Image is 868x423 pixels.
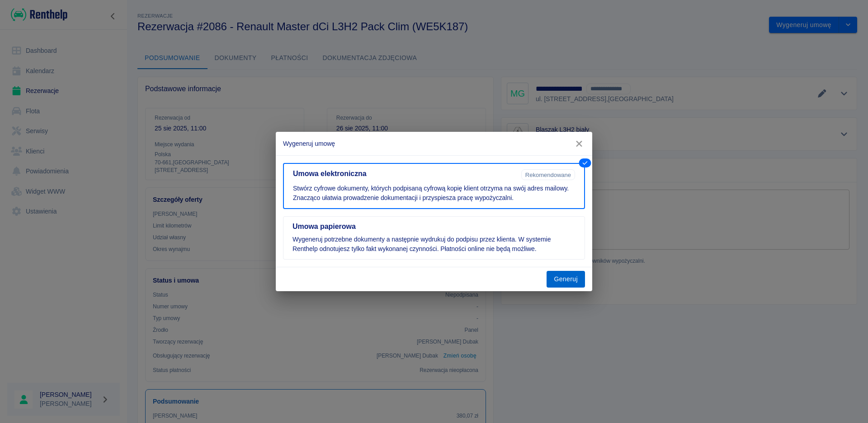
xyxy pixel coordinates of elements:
[547,271,585,288] button: Generuj
[293,169,518,178] h5: Umowa elektroniczna
[292,222,576,231] h5: Umowa papierowa
[293,184,575,203] p: Stwórz cyfrowe dokumenty, których podpisaną cyfrową kopię klient otrzyma na swój adres mailowy. Z...
[283,216,585,260] button: Umowa papierowaWygeneruj potrzebne dokumenty a następnie wydrukuj do podpisu przez klienta. W sys...
[292,235,576,254] p: Wygeneruj potrzebne dokumenty a następnie wydrukuj do podpisu przez klienta. W systemie Renthelp ...
[522,172,575,178] span: Rekomendowane
[283,163,585,209] button: Umowa elektronicznaRekomendowaneStwórz cyfrowe dokumenty, których podpisaną cyfrową kopię klient ...
[276,132,592,155] h2: Wygeneruj umowę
